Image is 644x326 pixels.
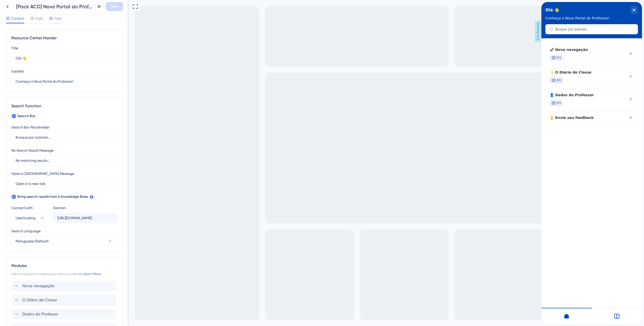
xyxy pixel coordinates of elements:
[25,3,27,7] div: 3
[4,14,68,18] span: Conheça o Novo Portal do Professor!
[22,311,58,317] span: Dados do Professor
[11,205,49,211] div: Connect with
[17,113,35,119] span: Search Bar
[15,54,20,58] span: 0/1
[8,90,75,96] span: 👤 Dados do Professor
[11,15,24,21] span: Content
[16,238,49,244] span: Portuguese (Default)
[11,272,83,276] span: Add a module to create your resource center.
[110,4,118,10] span: Save
[17,194,88,200] span: Bring search results from a Knowledge Base
[8,67,75,73] span: ✨ O Diário de Classe
[22,283,55,289] span: Nova navegação
[11,213,49,223] button: UserGuiding
[16,79,113,84] input: Description
[15,99,20,103] span: 0/1
[4,4,18,12] span: Olá 👋
[8,45,75,59] div: Nova navegação
[11,236,117,246] button: Portuguese (Default)
[11,295,117,305] div: O Diário de Classe
[11,228,41,234] span: Search Language
[11,68,24,74] div: Subtitle
[11,281,117,291] div: Nova navegação
[11,171,74,177] div: Open in [GEOGRAPHIC_DATA] Message
[16,55,113,61] input: Title
[11,35,117,41] div: Resource Center Header
[54,15,62,21] span: Tabs
[35,15,43,21] span: Style
[11,103,117,109] div: Search Function
[16,3,93,10] div: [Pack ACD] Novo Portal do Professor
[8,45,75,51] span: 🚀 Nova navegação
[14,25,93,29] input: Busque por tutoriais...
[8,113,75,119] div: Envie seu feedback
[406,21,412,42] span: Live Preview
[106,2,123,11] button: Save
[16,135,113,140] input: Busque por tutoriais...
[8,113,75,119] span: 💡 Envie seu feedback
[8,90,75,104] div: Dados do Professor
[16,181,113,186] input: Open in a new tab
[15,76,20,80] span: 0/5
[8,67,75,81] div: O Diário de Classe
[83,272,101,276] a: Learn More.
[11,45,18,51] div: Title
[11,124,50,130] div: Search Bar Placeholder
[16,158,113,163] input: No matching results...
[53,205,66,211] div: Domain
[11,309,117,319] div: Dados do Professor
[22,297,57,303] span: O Diário de Classe
[16,215,35,221] span: UserGuiding
[57,215,113,221] input: company.help.userguiding.com
[11,147,54,153] div: No Search Result Message
[89,4,97,12] div: close resource center
[11,263,117,269] div: Modules
[11,1,22,7] span: Ajuda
